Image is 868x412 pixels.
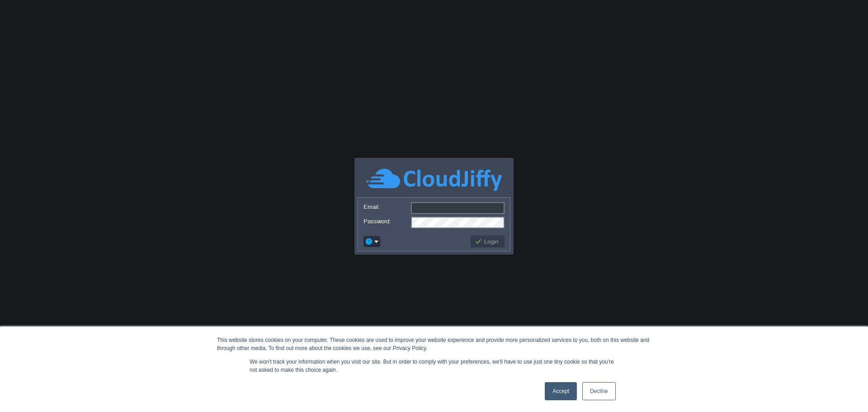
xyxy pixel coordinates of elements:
[217,336,651,352] div: This website stores cookies on your computer. These cookies are used to improve your website expe...
[250,358,618,374] p: We won't track your information when you visit our site. But in order to comply with your prefere...
[582,382,616,400] a: Decline
[363,217,410,226] label: Password:
[363,202,410,212] label: Email:
[545,382,577,400] a: Accept
[475,237,501,246] button: Login
[366,167,502,192] img: CloudJiffy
